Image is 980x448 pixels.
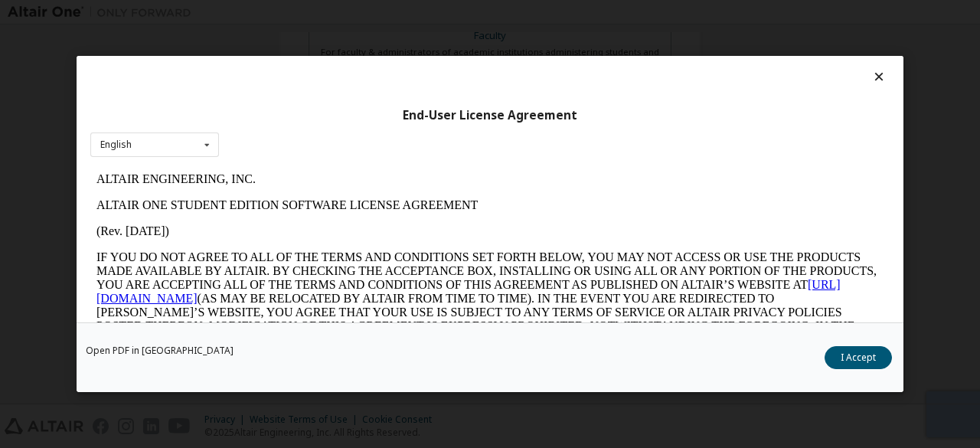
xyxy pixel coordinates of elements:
[825,346,892,369] button: I Accept
[6,6,793,20] p: ALTAIR ENGINEERING, INC.
[100,140,132,149] div: English
[90,108,890,123] div: End-User License Agreement
[86,346,234,355] a: Open PDF in [GEOGRAPHIC_DATA]
[6,84,793,208] p: IF YOU DO NOT AGREE TO ALL OF THE TERMS AND CONDITIONS SET FORTH BELOW, YOU MAY NOT ACCESS OR USE...
[6,58,793,72] p: (Rev. [DATE])
[6,112,750,139] a: [URL][DOMAIN_NAME]
[6,32,793,46] p: ALTAIR ONE STUDENT EDITION SOFTWARE LICENSE AGREEMENT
